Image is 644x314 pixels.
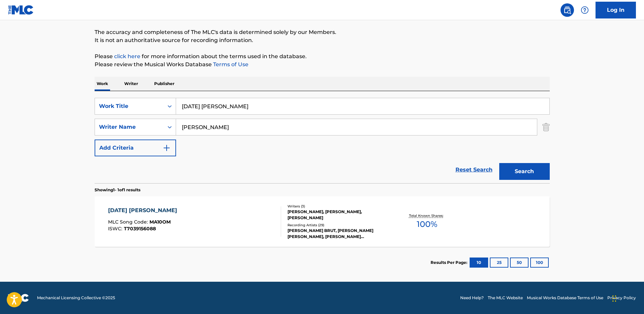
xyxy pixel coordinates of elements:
img: search [563,6,571,14]
img: MLC Logo [8,5,34,15]
iframe: Chat Widget [610,282,644,314]
div: [DATE] [PERSON_NAME] [108,206,180,214]
form: Search Form [95,98,550,183]
div: Recording Artists ( 29 ) [287,223,389,228]
div: [PERSON_NAME], [PERSON_NAME], [PERSON_NAME] [287,209,389,221]
a: Terms of Use [212,61,248,68]
div: [PERSON_NAME] BRUT, [PERSON_NAME] [PERSON_NAME], [PERSON_NAME] [PERSON_NAME], [PERSON_NAME] BRUT,... [287,228,389,240]
p: Writer [122,77,140,91]
div: Drag [612,288,616,309]
button: 10 [470,258,488,268]
p: Please review the Musical Works Database [95,61,550,69]
div: Work Title [99,102,160,110]
img: Delete Criterion [542,119,550,135]
a: Privacy Policy [607,295,636,301]
div: Writers ( 3 ) [287,204,389,209]
p: Work [95,77,110,91]
p: Please for more information about the terms used in the database. [95,52,550,61]
div: Writer Name [99,123,160,131]
span: MLC Song Code : [108,219,149,225]
a: Musical Works Database Terms of Use [527,295,603,301]
a: Reset Search [452,162,496,177]
a: The MLC Website [488,295,523,301]
span: MA10OM [149,219,171,225]
button: 50 [510,258,529,268]
p: Showing 1 - 1 of 1 results [95,187,140,193]
p: It is not an authoritative source for recording information. [95,36,550,44]
div: Help [578,3,591,17]
span: ISWC : [108,226,124,232]
span: 100 % [417,218,437,230]
a: Need Help? [460,295,484,301]
p: Publisher [152,77,176,91]
span: T7039156088 [124,226,156,232]
p: Total Known Shares: [409,213,445,218]
a: Public Search [561,3,574,17]
img: help [581,6,589,14]
button: Add Criteria [95,140,176,156]
button: 100 [530,258,549,268]
span: Mechanical Licensing Collective © 2025 [37,295,115,301]
img: logo [8,294,29,302]
a: click here [114,53,140,60]
img: 9d2ae6d4665cec9f34b9.svg [163,144,171,152]
p: The accuracy and completeness of The MLC's data is determined solely by our Members. [95,28,550,36]
a: [DATE] [PERSON_NAME]MLC Song Code:MA10OMISWC:T7039156088Writers (3)[PERSON_NAME], [PERSON_NAME], ... [95,196,550,247]
p: Results Per Page: [431,260,469,266]
button: Search [499,163,550,180]
a: Log In [596,2,636,18]
button: 25 [490,258,508,268]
